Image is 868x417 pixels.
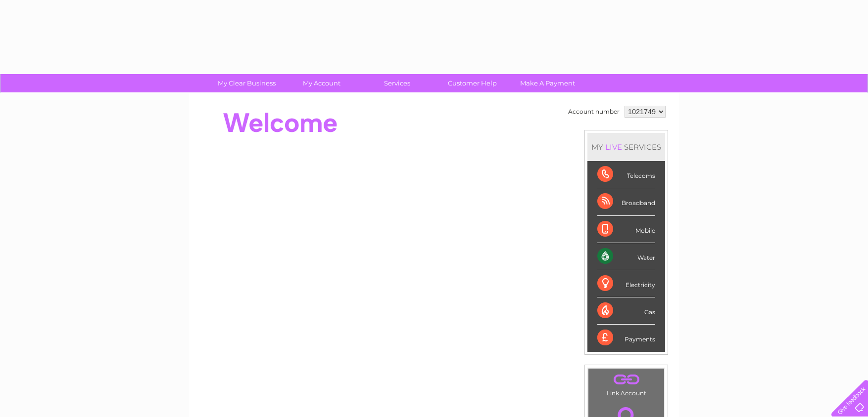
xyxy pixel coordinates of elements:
[507,74,588,92] a: Make A Payment
[597,161,655,188] div: Telecoms
[597,188,655,215] div: Broadband
[597,216,655,243] div: Mobile
[356,74,438,92] a: Services
[597,297,655,325] div: Gas
[597,270,655,297] div: Electricity
[603,142,624,152] div: LIVE
[587,133,665,161] div: MY SERVICES
[597,325,655,351] div: Payments
[591,371,662,388] a: .
[206,74,288,92] a: My Clear Business
[432,74,513,92] a: Customer Help
[597,243,655,270] div: Water
[566,103,622,120] td: Account number
[588,368,665,399] td: Link Account
[281,74,363,92] a: My Account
